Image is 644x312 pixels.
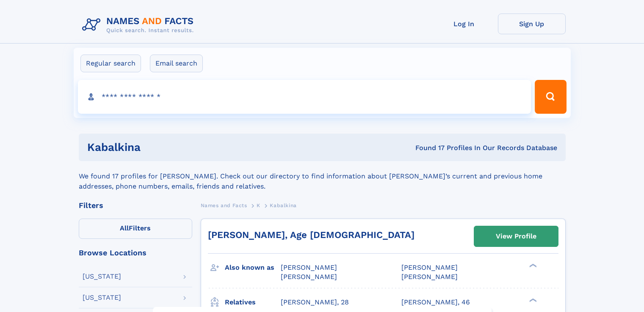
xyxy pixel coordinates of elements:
div: [US_STATE] [83,294,121,301]
span: [PERSON_NAME] [401,273,458,281]
label: Email search [150,55,203,72]
span: All [120,224,129,232]
a: Sign Up [498,14,566,34]
a: [PERSON_NAME], 46 [401,298,470,307]
h1: kabalkina [87,142,278,153]
div: Found 17 Profiles In Our Records Database [278,143,557,153]
label: Regular search [80,55,141,72]
div: Browse Locations [79,249,192,257]
span: [PERSON_NAME] [401,263,458,271]
a: Log In [430,14,498,34]
span: Kabalkina [270,203,296,208]
a: View Profile [474,226,558,246]
input: search input [78,80,531,114]
a: [PERSON_NAME], Age [DEMOGRAPHIC_DATA] [208,230,415,240]
span: K [257,203,260,208]
label: Filters [79,219,192,239]
h3: Also known as [225,260,281,275]
span: [PERSON_NAME] [281,263,337,271]
div: We found 17 profiles for [PERSON_NAME]. Check out our directory to find information about [PERSON... [79,161,566,192]
a: Names and Facts [201,200,247,211]
div: ❯ [528,263,538,268]
span: [PERSON_NAME] [281,273,337,281]
button: Search Button [535,80,566,114]
div: Filters [79,202,192,209]
h3: Relatives [225,295,281,309]
a: K [257,200,260,211]
a: [PERSON_NAME], 28 [281,298,349,307]
img: Logo Names and Facts [79,14,201,36]
div: [US_STATE] [83,273,121,280]
div: ❯ [528,297,538,303]
div: View Profile [496,227,536,246]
